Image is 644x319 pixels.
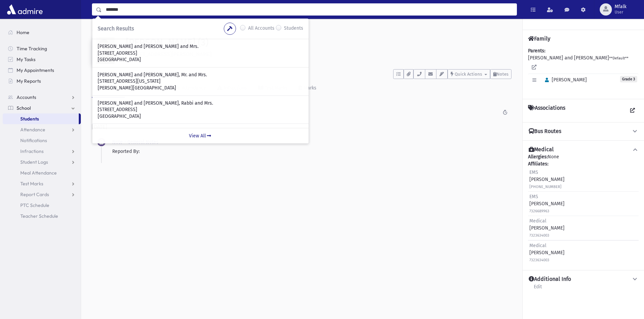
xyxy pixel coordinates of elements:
h4: Bus Routes [529,128,561,135]
label: All Accounts [248,25,275,33]
span: My Tasks [17,56,35,62]
small: [PHONE_NUMBER] [529,185,562,189]
p: [PERSON_NAME] and [PERSON_NAME], Mr. and Mrs. [98,72,303,78]
div: Marks [302,85,316,91]
span: My Reports [17,78,41,84]
p: [PERSON_NAME] and [PERSON_NAME], Rabbi and Mrs. [98,100,303,107]
p: Reported By: [112,148,506,155]
a: Meal Attendance [3,167,81,178]
span: Test Marks [20,181,43,187]
a: Notifications [3,135,81,146]
span: Search Results [98,25,134,32]
span: Medical [529,243,546,248]
input: Search [102,3,517,16]
p: [PERSON_NAME][GEOGRAPHIC_DATA] [98,85,303,91]
div: [PERSON_NAME] [529,217,565,239]
span: [PERSON_NAME] [542,77,587,83]
h4: Associations [528,105,565,117]
a: Teacher Schedule [3,211,81,221]
span: Attendance [20,127,45,133]
img: AdmirePro [5,3,44,16]
button: Additional Info [528,276,639,283]
a: Accounts [3,92,81,103]
a: Test Marks [3,178,81,189]
span: Quick Actions [455,72,482,77]
h2: [DATE] [92,118,511,135]
span: Accounts [17,94,36,100]
a: Student Logs [3,157,81,167]
nav: breadcrumb [92,27,116,37]
p: [GEOGRAPHIC_DATA] [98,113,303,120]
a: My Appointments [3,65,81,76]
p: [PERSON_NAME] and [PERSON_NAME] and Mrs. [98,43,303,50]
small: 7323634003 [529,233,549,238]
p: [STREET_ADDRESS][US_STATE] [98,78,303,85]
a: My Tasks [3,54,81,65]
a: School [3,103,81,113]
a: Students [3,113,79,124]
div: None [528,153,639,265]
span: Grade 3 [620,76,637,82]
h6: [STREET_ADDRESS][PERSON_NAME] [126,51,511,57]
span: Medical [529,218,546,224]
h1: [PERSON_NAME] (3) [126,37,511,48]
span: Meal Attendance [20,170,57,176]
small: 7326689963 [529,209,549,213]
label: Students [284,25,303,33]
span: School [17,105,31,111]
a: Time Tracking [3,43,81,54]
small: 7323634003 [529,258,549,262]
b: Parents: [528,48,545,54]
button: Quick Actions [448,69,490,79]
button: Medical [528,146,639,153]
span: Infractions [20,148,44,154]
span: Student Logs [20,159,48,165]
div: [PERSON_NAME] [529,242,565,263]
a: Activity [92,79,125,98]
span: EMS [529,194,538,200]
b: Affiliates: [528,161,548,167]
a: View All [92,128,309,143]
button: Bus Routes [528,128,639,135]
a: Home [3,27,81,38]
span: PTC Schedule [20,202,49,208]
span: Teacher Schedule [20,213,58,219]
p: [STREET_ADDRESS] [98,106,303,113]
h4: Family [528,35,550,42]
a: Students [92,28,116,33]
span: User [615,9,626,15]
a: My Reports [3,76,81,86]
span: EMS [529,169,538,175]
span: Students [20,116,39,122]
a: Edit [533,283,542,295]
h4: Additional Info [529,276,571,283]
a: Infractions [3,146,81,157]
span: Notifications [20,137,47,143]
a: View all Associations [626,105,639,117]
div: [PERSON_NAME] and [PERSON_NAME] [528,47,639,94]
button: Notes [490,69,511,79]
h4: Medical [529,146,554,153]
div: [PERSON_NAME] [529,193,565,214]
a: PTC Schedule [3,200,81,211]
a: Report Cards [3,189,81,200]
div: [PERSON_NAME] [529,169,565,190]
p: [GEOGRAPHIC_DATA] [98,56,303,63]
span: Home [17,29,29,35]
span: Notes [497,72,508,77]
span: Mfalk [615,4,626,9]
span: Time Tracking [17,46,47,52]
b: Allergies: [528,154,548,160]
span: Report Cards [20,191,49,197]
span: My Appointments [17,67,54,73]
p: [STREET_ADDRESS] [98,50,303,57]
a: Attendance [3,124,81,135]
